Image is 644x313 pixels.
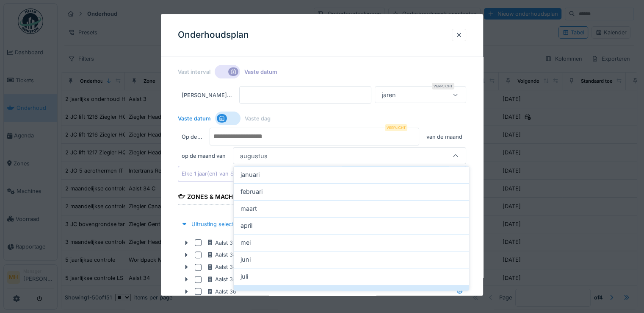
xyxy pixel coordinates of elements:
[237,151,271,161] div: augustus
[240,289,268,298] span: augustus
[178,218,248,230] div: Uitrusting selecteren
[178,128,206,146] div: Op de …
[178,115,211,123] label: Vaste datum
[244,68,277,76] label: Vaste datum
[240,272,248,281] span: juli
[178,87,236,104] div: [PERSON_NAME] …
[182,170,287,178] div: Elke 1 jaar(en) van September voor altijd.
[423,128,466,146] div: van de maand
[207,263,242,271] div: Aalst 34 A
[379,90,399,100] div: jaren
[240,238,251,247] span: mei
[240,255,251,264] span: juni
[432,83,454,90] div: Verplicht
[240,170,260,179] span: januari
[207,251,236,259] div: Aalst 34
[178,68,210,76] label: Vast interval
[178,30,249,40] h3: Onderhoudsplan
[385,125,407,131] div: Verplicht
[240,221,252,230] span: april
[245,115,271,123] label: Vaste dag
[240,204,257,213] span: maart
[207,239,233,247] div: Aalst 3
[178,190,247,205] div: Zones & machines
[178,148,229,165] div: op de maand van
[207,275,242,283] div: Aalst 34 C
[207,288,236,296] div: Aalst 36
[240,187,263,196] span: februari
